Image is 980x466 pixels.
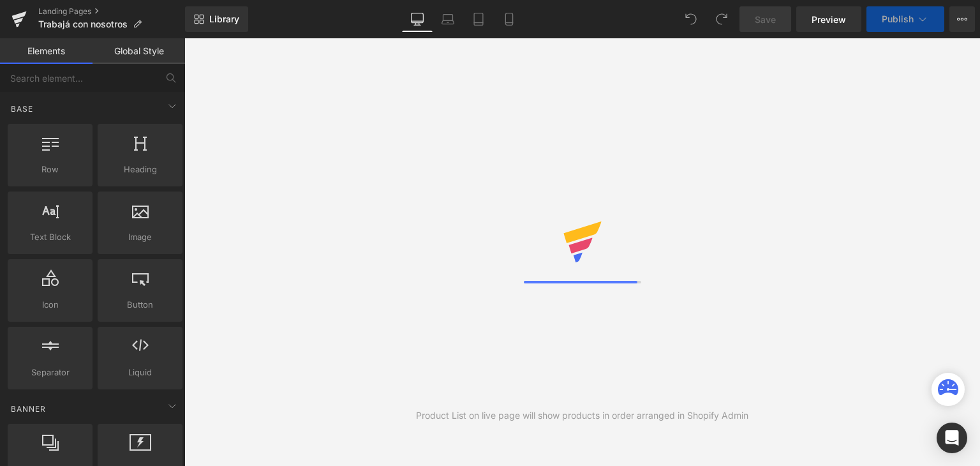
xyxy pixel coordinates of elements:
div: Product List on live page will show products in order arranged in Shopify Admin [416,409,748,423]
button: Publish [866,6,944,32]
span: Image [101,230,179,244]
button: Undo [678,6,704,32]
a: Laptop [433,6,463,32]
span: Banner [10,403,47,415]
span: Publish [882,14,914,24]
button: Redo [709,6,734,32]
button: More [949,6,975,32]
span: Heading [101,163,179,176]
a: Mobile [494,6,524,32]
span: Preview [812,13,846,26]
a: New Library [185,6,248,32]
span: Base [10,103,34,115]
span: Button [101,298,179,312]
span: Icon [11,298,89,312]
a: Preview [796,6,861,32]
a: Desktop [402,6,433,32]
span: Save [755,13,776,26]
span: Text Block [11,230,89,244]
a: Global Style [93,38,185,64]
span: Separator [11,366,89,379]
span: Row [11,163,89,176]
span: Trabajá con nosotros [38,19,128,29]
div: Open Intercom Messenger [937,423,967,453]
span: Liquid [101,366,179,379]
span: Library [209,13,239,25]
a: Tablet [463,6,494,32]
a: Landing Pages [38,6,185,17]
